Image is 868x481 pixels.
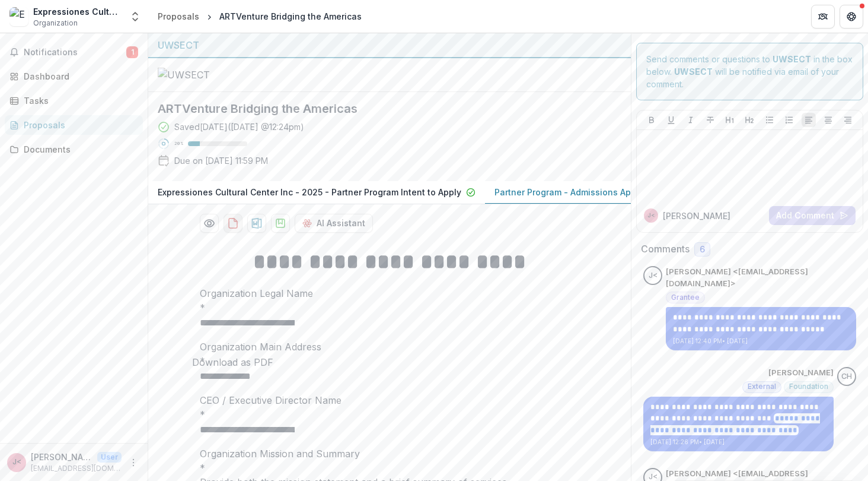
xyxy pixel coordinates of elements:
[200,393,342,407] p: CEO / Executive Director Name
[247,214,266,233] button: download-proposal
[174,140,183,148] p: 20 %
[789,382,828,391] span: Foundation
[5,115,143,135] a: Proposals
[674,67,713,77] strong: UWSECT
[174,121,304,133] div: Saved [DATE] ( [DATE] @ 12:24pm )
[802,113,816,127] button: Align Left
[153,8,204,25] a: Proposals
[666,266,856,289] p: [PERSON_NAME] <[EMAIL_ADDRESS][DOMAIN_NAME]>
[271,214,290,233] button: download-proposal
[97,452,122,463] p: User
[200,214,219,233] button: Preview ec9698df-f602-40cf-83fc-065558fea792-1.pdf
[671,293,700,302] span: Grantee
[821,113,835,127] button: Align Center
[9,7,28,26] img: Expressiones Cultural Center Inc
[664,113,678,127] button: Underline
[644,113,659,127] button: Bold
[762,113,777,127] button: Bullet List
[12,458,21,466] div: Jose Garaycochea <director@expressiones.org>
[24,143,133,156] div: Documents
[295,214,373,233] button: AI Assistant
[24,70,133,83] div: Dashboard
[703,113,717,127] button: Strike
[200,286,313,300] p: Organization Legal Name
[219,10,362,23] div: ARTVenture Bridging the Americas
[840,5,863,29] button: Get Help
[768,367,834,379] p: [PERSON_NAME]
[649,272,658,280] div: Jose Garaycochea <director@expressiones.org>
[24,94,133,107] div: Tasks
[742,113,757,127] button: Heading 2
[158,10,199,23] div: Proposals
[224,214,242,233] button: download-proposal
[811,5,835,29] button: Partners
[769,206,856,225] button: Add Comment
[174,154,268,167] p: Due on [DATE] 11:59 PM
[841,373,852,381] div: Carli Herz
[841,113,855,127] button: Align Right
[31,451,92,463] p: [PERSON_NAME] <[EMAIL_ADDRESS][DOMAIN_NAME]>
[5,67,143,86] a: Dashboard
[31,463,122,474] p: [EMAIL_ADDRESS][DOMAIN_NAME]
[192,355,273,369] div: Download as PDF
[494,186,667,198] p: Partner Program - Admissions Application
[33,18,78,29] span: Organization
[723,113,737,127] button: Heading 1
[684,113,698,127] button: Italicize
[24,119,133,131] div: Proposals
[5,43,143,62] button: Notifications1
[126,46,138,58] span: 1
[650,438,826,447] p: [DATE] 12:26 PM • [DATE]
[200,447,360,461] p: Organization Mission and Summary
[5,91,143,110] a: Tasks
[636,43,863,100] div: Send comments or questions to in the box below. will be notified via email of your comment.
[126,455,141,470] button: More
[158,102,602,116] h2: ARTVenture Bridging the Americas
[158,38,621,52] div: UWSECT
[700,245,705,255] span: 6
[748,382,776,391] span: External
[158,186,461,198] p: Expressiones Cultural Center Inc - 2025 - Partner Program Intent to Apply
[647,213,655,219] div: Jose Garaycochea <director@expressiones.org>
[673,337,849,346] p: [DATE] 12:40 PM • [DATE]
[649,473,658,481] div: Jose Garaycochea <director@expressiones.org>
[158,68,276,82] img: UWSECT
[782,113,796,127] button: Ordered List
[641,243,690,255] h2: Comments
[200,340,321,354] p: Organization Main Address
[127,5,143,29] button: Open entity switcher
[5,140,143,159] a: Documents
[24,48,126,58] span: Notifications
[663,210,730,222] p: [PERSON_NAME]
[33,5,122,18] div: Expressiones Cultural Center Inc
[153,8,366,25] nav: breadcrumb
[773,54,811,64] strong: UWSECT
